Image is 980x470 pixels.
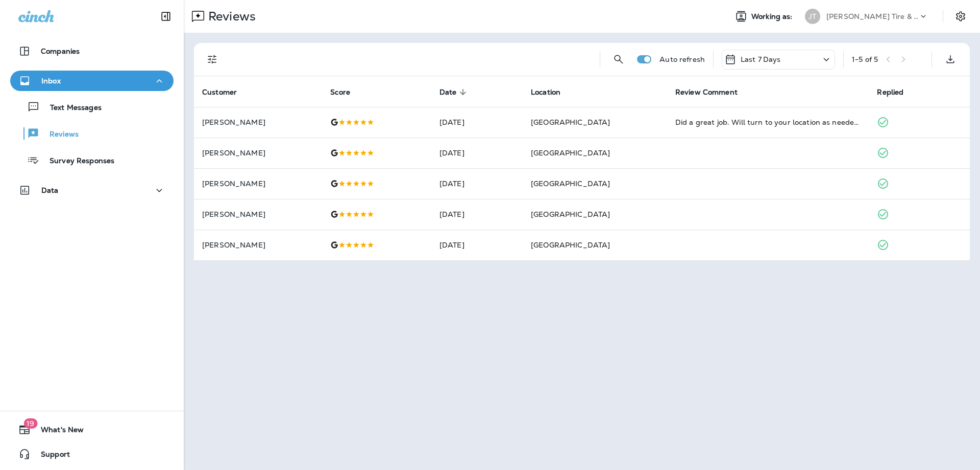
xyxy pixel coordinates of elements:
[431,107,523,138] td: [DATE]
[10,41,174,61] button: Companies
[31,450,70,462] span: Support
[10,71,174,91] button: Inbox
[202,87,250,97] span: Customer
[531,88,560,97] span: Location
[204,9,256,24] p: Reviews
[531,148,610,158] span: [GEOGRAPHIC_DATA]
[608,49,629,70] button: Search Reviews
[31,426,84,438] span: What's New
[531,240,610,250] span: [GEOGRAPHIC_DATA]
[202,241,314,249] p: [PERSON_NAME]
[675,117,861,127] div: Did a great job. Will turn to your location as needed. Have a great day.
[10,123,174,144] button: Reviews
[675,88,738,97] span: Review Comment
[439,88,457,97] span: Date
[41,47,80,55] p: Companies
[10,149,174,171] button: Survey Responses
[531,118,610,127] span: [GEOGRAPHIC_DATA]
[152,6,180,27] button: Collapse Sidebar
[40,103,102,113] p: Text Messages
[10,419,174,440] button: 19What's New
[805,9,820,24] div: JT
[531,87,574,97] span: Location
[431,199,523,230] td: [DATE]
[852,55,878,63] div: 1 - 5 of 5
[39,130,79,140] p: Reviews
[202,118,314,126] p: [PERSON_NAME]
[659,55,705,63] p: Auto refresh
[202,149,314,157] p: [PERSON_NAME]
[951,7,970,26] button: Settings
[431,168,523,199] td: [DATE]
[330,88,350,97] span: Score
[531,179,610,188] span: [GEOGRAPHIC_DATA]
[877,87,917,97] span: Replied
[202,210,314,218] p: [PERSON_NAME]
[877,88,903,97] span: Replied
[330,87,363,97] span: Score
[202,49,223,70] button: Filters
[741,55,781,63] p: Last 7 Days
[202,88,237,97] span: Customer
[41,186,59,194] p: Data
[23,418,37,429] span: 19
[751,12,795,21] span: Working as:
[675,87,751,97] span: Review Comment
[531,210,610,219] span: [GEOGRAPHIC_DATA]
[202,180,314,188] p: [PERSON_NAME]
[41,77,61,85] p: Inbox
[10,96,174,118] button: Text Messages
[940,49,961,70] button: Export as CSV
[431,138,523,168] td: [DATE]
[10,444,174,464] button: Support
[826,12,918,20] p: [PERSON_NAME] Tire & Auto
[439,87,470,97] span: Date
[431,230,523,260] td: [DATE]
[39,156,114,166] p: Survey Responses
[10,180,174,200] button: Data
